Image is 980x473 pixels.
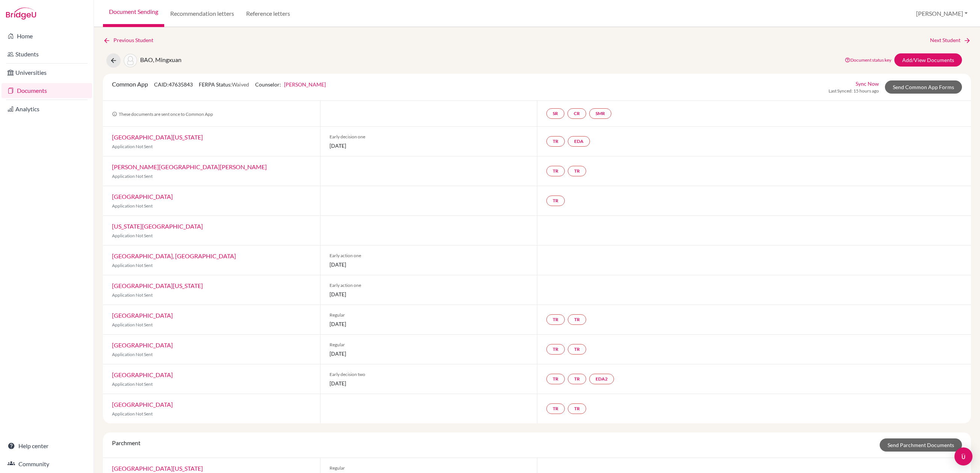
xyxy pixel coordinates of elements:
a: Help center [2,438,92,453]
a: Send Common App Forms [885,80,962,94]
a: [GEOGRAPHIC_DATA][US_STATE] [112,133,203,141]
a: TR [568,403,586,414]
a: Analytics [2,102,92,117]
a: [GEOGRAPHIC_DATA][US_STATE] [112,465,203,472]
span: Application Not Sent [112,292,153,298]
span: FERPA Status: [199,81,249,88]
span: [DATE] [330,261,528,268]
a: [GEOGRAPHIC_DATA][US_STATE] [112,282,203,289]
a: CR [567,108,586,119]
a: TR [546,374,565,384]
a: Universities [2,65,92,80]
a: TR [546,196,565,206]
span: [DATE] [330,290,528,298]
span: Early decision one [330,133,528,140]
a: EDA [568,136,590,147]
span: Application Not Sent [112,352,153,357]
a: [GEOGRAPHIC_DATA] [112,193,173,200]
a: TR [546,344,565,355]
a: TR [568,314,586,325]
a: TR [546,314,565,325]
a: [US_STATE][GEOGRAPHIC_DATA] [112,223,203,230]
div: Open Intercom Messenger [954,447,972,465]
span: [DATE] [330,350,528,358]
span: Early action one [330,282,528,289]
span: Common App [112,80,148,88]
span: Regular [330,341,528,348]
span: Application Not Sent [112,144,153,149]
span: Regular [330,465,528,471]
span: Parchment [112,439,141,446]
a: TR [568,374,586,384]
span: Waived [232,81,249,88]
a: SMR [589,108,611,119]
span: Application Not Sent [112,233,153,238]
a: TR [568,166,586,176]
a: Sync Now [856,80,879,88]
a: TR [568,344,586,355]
span: [DATE] [330,142,528,150]
span: Application Not Sent [112,173,153,179]
a: Previous Student [103,36,159,44]
button: [PERSON_NAME] [913,6,971,21]
span: Application Not Sent [112,322,153,327]
a: [GEOGRAPHIC_DATA] [112,401,173,408]
a: Students [2,47,92,62]
span: Early action one [330,252,528,259]
span: BAO, Mingxuan [140,56,181,63]
span: These documents are sent once to Common App [112,111,213,117]
a: Next Student [930,36,971,44]
a: Document status key [845,57,891,63]
a: TR [546,403,565,414]
span: Last Synced: 15 hours ago [829,88,879,94]
a: EDA2 [589,374,614,384]
a: Community [2,456,92,471]
a: Documents [2,83,92,98]
span: Application Not Sent [112,203,153,209]
a: [GEOGRAPHIC_DATA], [GEOGRAPHIC_DATA] [112,252,236,259]
a: [GEOGRAPHIC_DATA] [112,371,173,378]
a: Home [2,29,92,44]
span: Regular [330,312,528,318]
img: Bridge-U [6,8,36,20]
span: CAID: 47635843 [154,81,193,88]
a: Add/View Documents [894,53,962,67]
a: TR [546,166,565,176]
span: Application Not Sent [112,411,153,417]
span: Early decision two [330,371,528,378]
span: [DATE] [330,320,528,328]
span: Application Not Sent [112,381,153,387]
a: TR [546,136,565,147]
span: Counselor: [255,81,326,88]
a: SR [546,108,564,119]
a: [PERSON_NAME] [284,81,326,88]
a: Send Parchment Documents [880,438,962,452]
a: [GEOGRAPHIC_DATA] [112,312,173,319]
span: Application Not Sent [112,262,153,268]
a: [PERSON_NAME][GEOGRAPHIC_DATA][PERSON_NAME] [112,163,267,170]
span: [DATE] [330,379,528,387]
a: [GEOGRAPHIC_DATA] [112,341,173,349]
